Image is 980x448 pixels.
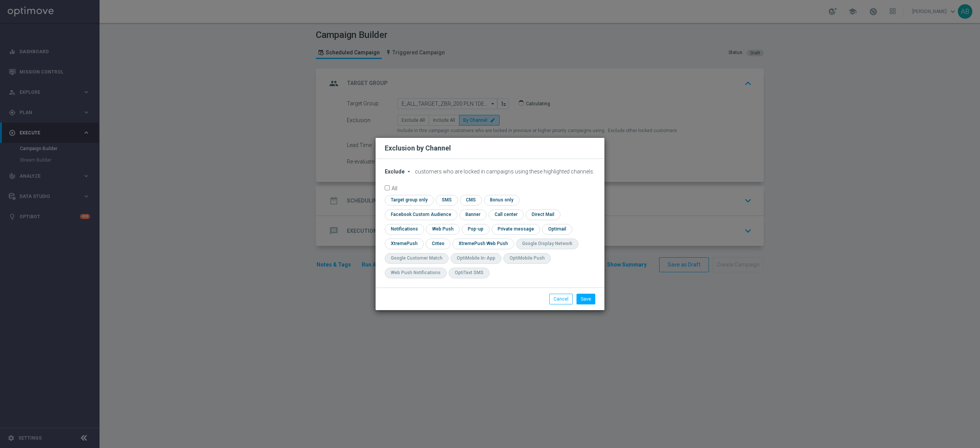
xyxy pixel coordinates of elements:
[385,144,451,153] h2: Exclusion by Channel
[385,168,405,175] span: Exclude
[385,168,595,175] div: customers who are locked in campaigns using these highlighted channels:
[549,294,573,304] button: Cancel
[391,270,441,276] div: Web Push Notifications
[385,168,414,175] button: Exclude arrow_drop_down
[510,255,545,262] div: OptiMobile Push
[522,240,572,247] div: Google Display Network
[577,294,595,304] button: Save
[406,168,412,175] i: arrow_drop_down
[457,255,495,262] div: OptiMobile In-App
[455,270,483,276] div: OptiText SMS
[392,185,397,190] label: All
[391,255,443,262] div: Google Customer Match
